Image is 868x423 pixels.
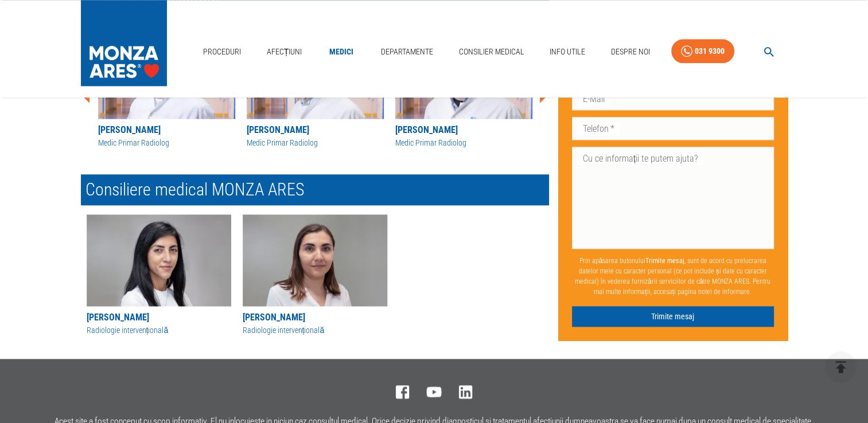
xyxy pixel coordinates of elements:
[87,214,231,336] button: [PERSON_NAME]Radiologie intervențională
[247,123,384,137] div: [PERSON_NAME]
[262,40,307,64] a: Afecțiuni
[695,44,725,58] div: 031 9300
[87,214,231,306] img: Ioana Clincu
[645,256,684,264] b: Trimite mesaj
[825,351,857,383] button: delete
[545,40,590,64] a: Info Utile
[81,174,549,205] h2: Consiliere medical MONZA ARES
[395,123,532,137] div: [PERSON_NAME]
[454,40,528,64] a: Consilier Medical
[87,324,231,336] p: Radiologie intervențională
[606,40,655,64] a: Despre Noi
[243,214,387,306] img: Alina Ioniță
[572,305,774,327] button: Trimite mesaj
[671,39,734,64] a: 031 9300
[572,250,774,301] p: Prin apăsarea butonului , sunt de acord cu prelucrarea datelor mele cu caracter personal (ce pot ...
[98,123,235,137] div: [PERSON_NAME]
[243,324,387,336] p: Radiologie intervențională
[323,40,360,64] a: Medici
[243,311,387,324] div: [PERSON_NAME]
[87,311,231,324] div: [PERSON_NAME]
[243,214,387,336] button: [PERSON_NAME]Radiologie intervențională
[98,137,235,149] div: Medic Primar Radiolog
[395,137,532,149] div: Medic Primar Radiolog
[247,137,384,149] div: Medic Primar Radiolog
[376,40,438,64] a: Departamente
[198,40,246,64] a: Proceduri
